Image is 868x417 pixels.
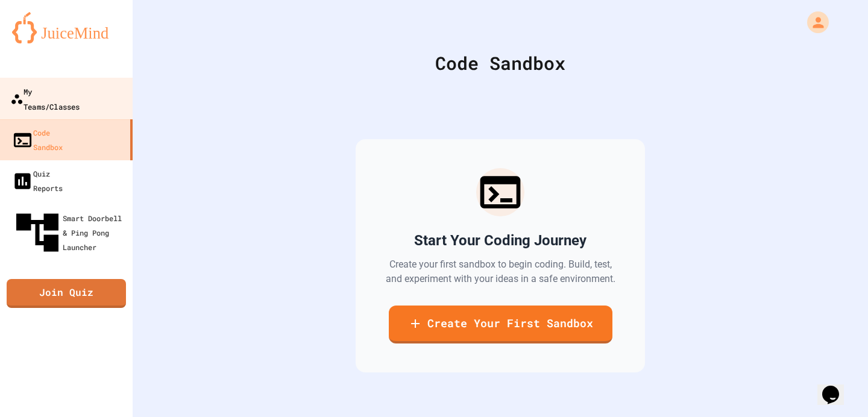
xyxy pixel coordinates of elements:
[7,279,126,308] a: Join Quiz
[385,257,616,286] p: Create your first sandbox to begin coding. Build, test, and experiment with your ideas in a safe ...
[163,49,838,77] div: Code Sandbox
[389,306,612,343] a: Create Your First Sandbox
[12,125,63,154] div: Code Sandbox
[414,231,587,250] h2: Start Your Coding Journey
[12,12,121,43] img: logo-orange.svg
[817,369,856,405] iframe: chat widget
[794,8,832,36] div: My Account
[12,166,63,195] div: Quiz Reports
[12,207,128,258] div: Smart Doorbell & Ping Pong Launcher
[10,84,80,113] div: My Teams/Classes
